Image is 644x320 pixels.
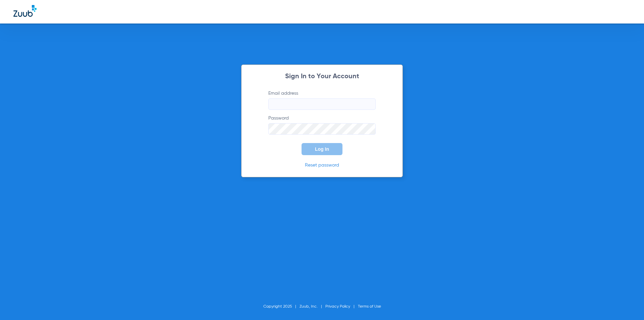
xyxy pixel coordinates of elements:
[258,73,386,80] h2: Sign In to Your Account
[268,98,376,110] input: Email address
[13,5,37,17] img: Zuub Logo
[325,305,350,309] a: Privacy Policy
[268,123,376,135] input: Password
[315,146,329,152] span: Log In
[302,143,342,155] button: Log In
[268,115,376,135] label: Password
[268,90,376,110] label: Email address
[300,303,325,310] li: Zuub, Inc.
[305,163,339,168] a: Reset password
[263,303,300,310] li: Copyright 2025
[358,305,381,309] a: Terms of Use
